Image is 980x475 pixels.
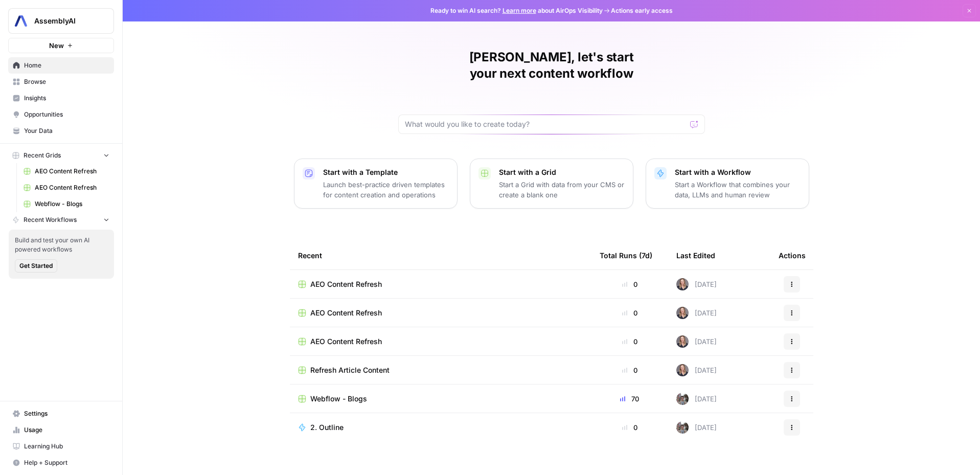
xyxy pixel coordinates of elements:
[24,110,109,119] span: Opportunities
[8,123,114,139] a: Your Data
[12,12,30,30] img: AssemblyAI Logo
[675,167,801,177] p: Start with a Workflow
[676,421,689,434] img: a2mlt6f1nb2jhzcjxsuraj5rj4vi
[323,179,449,200] p: Launch best-practice driven templates for content creation and operations
[779,241,806,269] div: Actions
[646,159,809,209] button: Start with a WorkflowStart a Workflow that combines your data, LLMs and human review
[503,7,536,14] a: Learn more
[35,183,109,192] span: AEO Content Refresh
[323,167,449,177] p: Start with a Template
[310,279,382,289] span: AEO Content Refresh
[600,279,660,289] div: 0
[24,94,109,103] span: Insights
[8,38,114,53] button: New
[24,151,61,160] span: Recent Grids
[8,438,114,455] a: Learning Hub
[298,394,583,404] a: Webflow - Blogs
[676,278,689,290] img: u13gwt194sd4qc1jrypxg1l0agas
[676,335,689,348] img: u13gwt194sd4qc1jrypxg1l0agas
[24,458,109,467] span: Help + Support
[15,236,108,254] span: Build and test your own AI powered workflows
[8,148,114,163] button: Recent Grids
[15,259,57,273] button: Get Started
[499,179,625,200] p: Start a Grid with data from your CMS or create a blank one
[310,308,382,318] span: AEO Content Refresh
[298,308,583,318] a: AEO Content Refresh
[34,16,96,26] span: AssemblyAI
[8,90,114,106] a: Insights
[310,365,390,375] span: Refresh Article Content
[600,308,660,318] div: 0
[676,307,717,319] div: [DATE]
[49,40,64,51] span: New
[310,336,382,347] span: AEO Content Refresh
[676,421,717,434] div: [DATE]
[8,422,114,438] a: Usage
[35,199,109,209] span: Webflow - Blogs
[298,241,583,269] div: Recent
[405,119,686,129] input: What would you like to create today?
[8,106,114,123] a: Opportunities
[24,77,109,86] span: Browse
[8,74,114,90] a: Browse
[600,336,660,347] div: 0
[24,215,77,224] span: Recent Workflows
[8,212,114,228] button: Recent Workflows
[676,335,717,348] div: [DATE]
[19,261,53,270] span: Get Started
[19,163,114,179] a: AEO Content Refresh
[19,196,114,212] a: Webflow - Blogs
[611,6,673,15] span: Actions early access
[35,167,109,176] span: AEO Content Refresh
[8,8,114,34] button: Workspace: AssemblyAI
[19,179,114,196] a: AEO Content Refresh
[676,393,689,405] img: a2mlt6f1nb2jhzcjxsuraj5rj4vi
[298,336,583,347] a: AEO Content Refresh
[24,61,109,70] span: Home
[298,422,583,433] a: 2. Outline
[676,307,689,319] img: u13gwt194sd4qc1jrypxg1l0agas
[398,49,705,82] h1: [PERSON_NAME], let's start your next content workflow
[310,422,344,433] span: 2. Outline
[310,394,367,404] span: Webflow - Blogs
[600,394,660,404] div: 70
[600,422,660,433] div: 0
[8,455,114,471] button: Help + Support
[600,365,660,375] div: 0
[499,167,625,177] p: Start with a Grid
[430,6,603,15] span: Ready to win AI search? about AirOps Visibility
[675,179,801,200] p: Start a Workflow that combines your data, LLMs and human review
[676,393,717,405] div: [DATE]
[24,425,109,435] span: Usage
[298,365,583,375] a: Refresh Article Content
[24,442,109,451] span: Learning Hub
[676,278,717,290] div: [DATE]
[676,364,717,376] div: [DATE]
[676,364,689,376] img: u13gwt194sd4qc1jrypxg1l0agas
[676,241,715,269] div: Last Edited
[24,126,109,135] span: Your Data
[24,409,109,418] span: Settings
[294,159,458,209] button: Start with a TemplateLaunch best-practice driven templates for content creation and operations
[600,241,652,269] div: Total Runs (7d)
[8,57,114,74] a: Home
[8,405,114,422] a: Settings
[470,159,633,209] button: Start with a GridStart a Grid with data from your CMS or create a blank one
[298,279,583,289] a: AEO Content Refresh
